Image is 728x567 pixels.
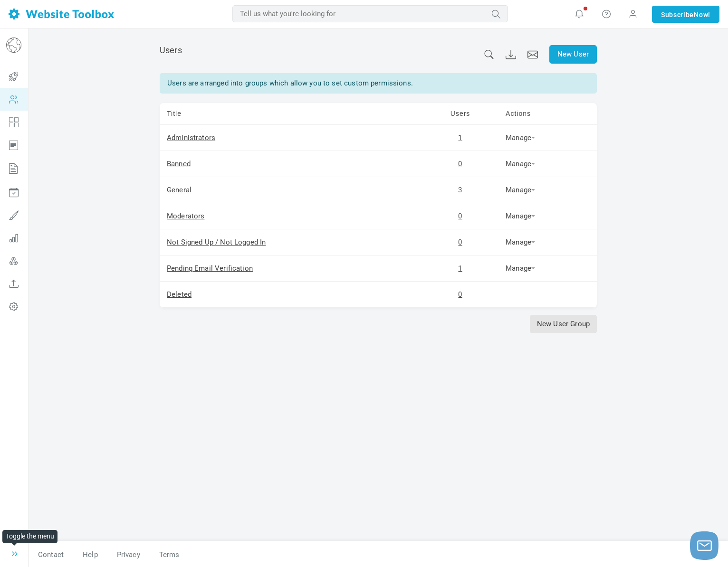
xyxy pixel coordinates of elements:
[506,212,535,220] a: Manage
[167,290,192,299] a: Deleted
[458,264,462,273] a: 1
[458,186,462,194] a: 3
[167,133,215,142] a: Administrators
[458,290,462,299] a: 0
[167,160,191,168] a: Banned
[160,103,422,125] td: Title
[506,238,535,246] a: Manage
[2,530,57,543] div: Toggle the menu
[167,186,192,194] a: General
[160,45,182,55] span: Users
[422,103,498,125] td: Users
[167,238,266,246] a: Not Signed Up / Not Logged In
[458,238,462,246] a: 0
[458,212,462,220] a: 0
[29,547,73,563] a: Contact
[506,133,535,142] a: Manage
[458,133,462,142] a: 1
[232,5,508,22] input: Tell us what you're looking for
[506,160,535,168] a: Manage
[150,547,180,563] a: Terms
[498,103,597,125] td: Actions
[167,264,253,273] a: Pending Email Verification
[690,531,718,560] button: Launch chat
[506,264,535,273] a: Manage
[458,160,462,168] a: 0
[652,6,719,23] a: SubscribeNow!
[530,315,597,333] a: New User Group
[167,212,205,220] a: Moderators
[549,45,597,64] a: New User
[506,186,535,194] a: Manage
[160,73,597,94] div: Users are arranged into groups which allow you to set custom permissions.
[694,9,710,20] span: Now!
[107,547,150,563] a: Privacy
[73,547,107,563] a: Help
[6,38,21,53] img: globe-icon.png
